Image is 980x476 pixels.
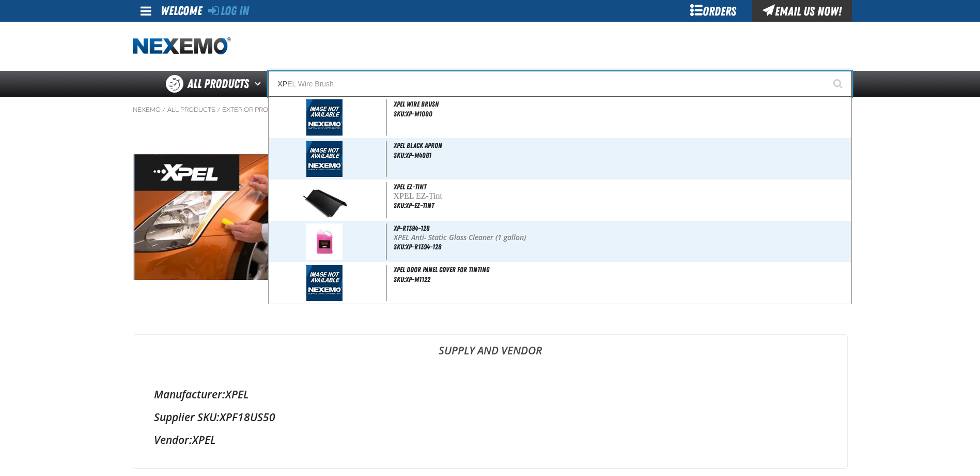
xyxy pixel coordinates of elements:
img: Stealth Paint Protection Film (18"x50') [133,154,329,280]
img: missing_image.jpg [306,141,343,177]
span: SKU:XP-M4081 [394,151,431,159]
div: XPF18US50 [154,410,827,424]
span: SKU:XP-R1394-128 [394,243,441,251]
span: SKU:XP-EZ-TINT [394,201,434,210]
img: 645150374a41c581972722-R1394-128.jpg [306,224,343,260]
span: SKU:XP-M1122 [394,275,430,284]
img: 62697dfb32b5e052535747-EZ-Tint.png [300,182,350,218]
p: XPEL EZ-Tint [394,192,849,201]
label: Supplier SKU: [154,410,220,424]
a: Supply and Vendor [133,335,847,366]
img: missing_image.jpg [306,265,343,301]
div: XPEL [154,387,827,401]
img: Nexemo logo [133,37,231,55]
span: XPEL BLACK APRON [394,141,442,150]
span: / [162,106,166,114]
div: XPEL [154,433,827,447]
a: Home [133,37,231,55]
span: XP-R1394-128 [394,224,429,232]
span: XPEL Wire Brush [394,100,439,108]
img: missing_image.jpg [306,99,343,136]
span: XPEL Door Panel Cover for Tinting [394,265,489,274]
nav: Breadcrumbs [133,106,848,114]
input: Search [268,71,852,97]
a: All Products [167,106,215,114]
label: Manufacturer: [154,387,225,401]
span: XPEL EZ-Tint [394,183,426,191]
label: Vendor: [154,433,192,447]
button: Start Searching [826,71,852,97]
span: SKU:XP-M1000 [394,110,432,118]
span: All Products [188,75,249,93]
a: Nexemo [133,106,161,114]
span: / [217,106,221,114]
p: XPEL Anti- Static Glass Cleaner (1 gallon) [394,233,849,242]
a: Log In [208,4,249,18]
button: Open All Products pages [251,71,268,97]
a: Exterior Protection [222,106,295,114]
